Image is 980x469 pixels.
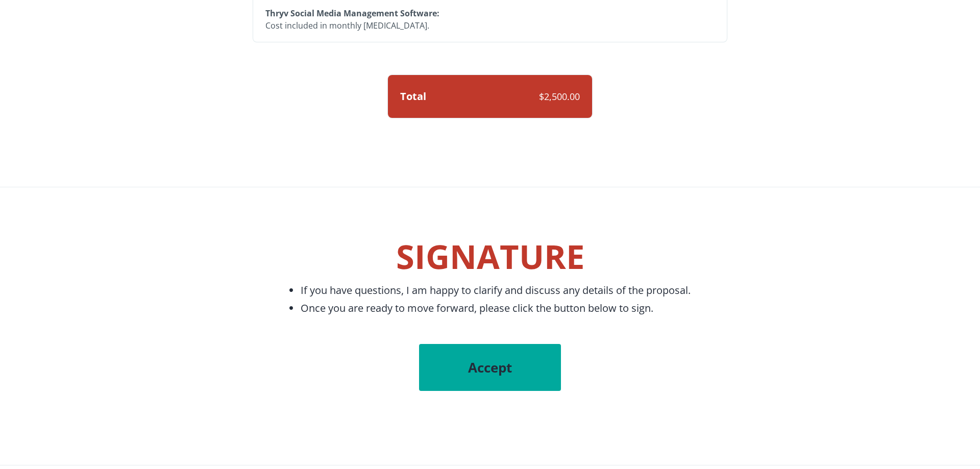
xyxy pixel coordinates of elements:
p: Cost included in monthly [MEDICAL_DATA]. [265,7,472,32]
span: If you have questions, I am happy to clarify and discuss any details of the proposal. [301,283,696,298]
span: Once you are ready to move forward, please click the button below to sign. [301,301,696,316]
span: Total [400,91,426,102]
span: SIGNATURE [396,234,584,279]
span: Accept [439,358,541,377]
span: Thryv Social Media Management Software: [265,8,439,19]
span: $2,500.00 [539,92,580,101]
